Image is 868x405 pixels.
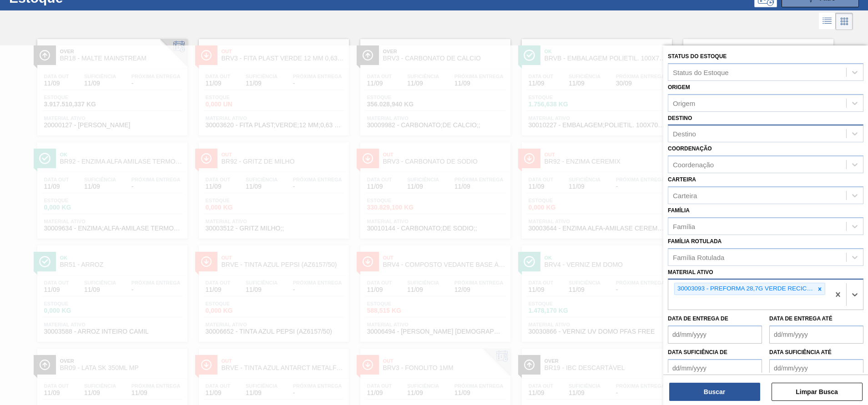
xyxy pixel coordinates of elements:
[676,32,838,135] a: ÍconeOverBRV3 - SULFATO DE SODIOData out11/09Suficiência11/09Próxima Entrega12/09Estoque53.766,82...
[192,32,353,135] a: ÍconeOutBRV3 - FITA PLAST VERDE 12 MM 0,63 MM 2000 MData out11/09Suficiência11/09Próxima Entrega-...
[673,191,697,199] div: Carteira
[673,68,729,76] div: Status do Estoque
[668,115,692,121] label: Destino
[673,130,696,138] div: Destino
[668,349,727,355] label: Data suficiência de
[675,283,815,295] div: 30003093 - PREFORMA 28,7G VERDE RECICLADA
[673,222,695,230] div: Família
[30,32,192,135] a: ÍconeOverBR18 - MALTE MAINSTREAMData out11/09Suficiência11/09Próxima Entrega-Estoque3.917.510,337...
[836,13,853,30] div: Visão em Cards
[819,13,836,30] div: Visão em Lista
[515,32,676,135] a: ÍconeOkBRVB - EMBALAGEM POLIETIL. 100X70X006Data out11/09Suficiência11/09Próxima Entrega30/09Esto...
[668,315,728,322] label: Data de Entrega de
[668,84,690,90] label: Origem
[668,238,722,245] label: Família Rotulada
[668,176,696,183] label: Carteira
[668,359,762,377] input: dd/mm/yyyy
[673,253,724,261] div: Família Rotulada
[668,269,713,275] label: Material ativo
[668,325,762,344] input: dd/mm/yyyy
[673,99,695,107] div: Origem
[673,161,714,169] div: Coordenação
[769,315,833,322] label: Data de Entrega até
[769,359,863,377] input: dd/mm/yyyy
[668,145,712,152] label: Coordenação
[353,32,515,135] a: ÍconeOverBRV3 - CARBONATO DE CÁLCIOData out11/09Suficiência11/09Próxima Entrega11/09Estoque356.02...
[769,325,863,344] input: dd/mm/yyyy
[668,53,727,60] label: Status do Estoque
[769,349,832,355] label: Data suficiência até
[668,207,690,214] label: Família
